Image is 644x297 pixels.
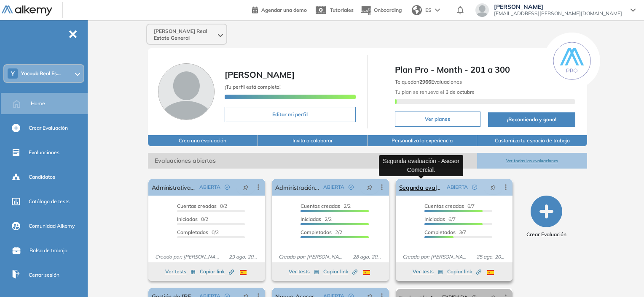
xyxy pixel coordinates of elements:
[330,7,354,13] span: Tutoriales
[301,203,351,209] span: 2/2
[275,253,349,261] span: Creado por: [PERSON_NAME]
[261,7,307,13] span: Agendar una demo
[225,84,281,90] span: ¡Tu perfil está completo!
[602,256,644,297] iframe: Chat Widget
[323,183,344,191] span: ABIERTA
[200,267,234,277] button: Copiar link
[363,270,370,275] img: ESP
[399,179,443,196] a: Segunda evaluación - Asesor Comercial.
[148,153,477,169] span: Evaluaciones abiertas
[349,185,354,190] span: check-circle
[236,180,255,194] button: pushpin
[379,155,463,176] div: Segunda evaluación - Asesor Comercial.
[301,229,332,235] span: Completados
[11,70,15,77] span: Y
[29,149,59,156] span: Evaluaciones
[289,267,319,277] button: Ver tests
[412,5,422,15] img: world
[444,89,475,95] b: 3 de octubre
[240,270,247,275] img: ESP
[488,112,575,127] button: ¡Recomienda y gana!
[225,253,262,261] span: 29 ago. 2025
[395,63,575,76] span: Plan Pro - Month - 201 a 300
[2,5,52,16] img: Logo
[225,107,355,122] button: Editar mi perfil
[424,216,445,222] span: Iniciadas
[199,183,220,191] span: ABIERTA
[29,222,75,230] span: Comunidad Alkemy
[413,267,443,277] button: Ver tests
[301,203,340,209] span: Cuentas creadas
[152,253,225,261] span: Creado por: [PERSON_NAME]
[526,196,566,238] button: Crear Evaluación
[447,268,481,275] span: Copiar link
[419,79,431,85] b: 2966
[177,216,208,222] span: 0/2
[29,271,59,279] span: Cerrar sesión
[435,8,440,12] img: arrow
[323,267,357,277] button: Copiar link
[31,100,45,107] span: Home
[447,267,481,277] button: Copiar link
[487,270,494,275] img: ESP
[301,216,332,222] span: 2/2
[477,153,587,169] button: Ver todas las evaluaciones
[425,6,432,14] span: ES
[374,7,402,13] span: Onboarding
[30,247,67,254] span: Bolsa de trabajo
[424,203,475,209] span: 6/7
[368,135,477,146] button: Personaliza la experiencia
[447,183,468,191] span: ABIERTA
[158,63,215,120] img: Foto de perfil
[349,253,386,261] span: 28 ago. 2025
[243,184,249,191] span: pushpin
[395,112,481,127] button: Ver planes
[424,203,464,209] span: Cuentas creadas
[473,253,509,261] span: 25 ago. 2025
[424,216,456,222] span: 6/7
[225,69,295,80] span: [PERSON_NAME]
[367,184,373,191] span: pushpin
[252,4,307,14] a: Agendar una demo
[360,1,402,19] button: Onboarding
[177,216,198,222] span: Iniciadas
[424,229,466,235] span: 3/7
[29,198,70,205] span: Catálogo de tests
[395,89,475,95] span: Tu plan se renueva el
[154,28,216,41] span: [PERSON_NAME] Real Estate General
[29,124,68,132] span: Crear Evaluación
[424,229,456,235] span: Completados
[29,173,55,181] span: Candidatos
[494,10,622,17] span: [EMAIL_ADDRESS][PERSON_NAME][DOMAIN_NAME]
[494,3,622,10] span: [PERSON_NAME]
[152,179,196,196] a: Administrativa Developers.
[177,203,227,209] span: 0/2
[602,256,644,297] div: Widget de chat
[21,70,61,77] span: Yacoub Real Es...
[399,253,473,261] span: Creado por: [PERSON_NAME]
[275,179,319,196] a: Administración Developers
[177,203,217,209] span: Cuentas creadas
[490,184,496,191] span: pushpin
[177,229,208,235] span: Completados
[177,229,219,235] span: 0/2
[301,216,321,222] span: Iniciadas
[200,268,234,275] span: Copiar link
[301,229,342,235] span: 2/2
[258,135,368,146] button: Invita a colaborar
[360,180,379,194] button: pushpin
[526,231,566,238] span: Crear Evaluación
[395,79,462,85] span: Te quedan Evaluaciones
[472,185,477,190] span: check-circle
[484,180,502,194] button: pushpin
[477,135,587,146] button: Customiza tu espacio de trabajo
[148,135,258,146] button: Crea una evaluación
[225,185,230,190] span: check-circle
[165,267,196,277] button: Ver tests
[323,268,357,275] span: Copiar link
